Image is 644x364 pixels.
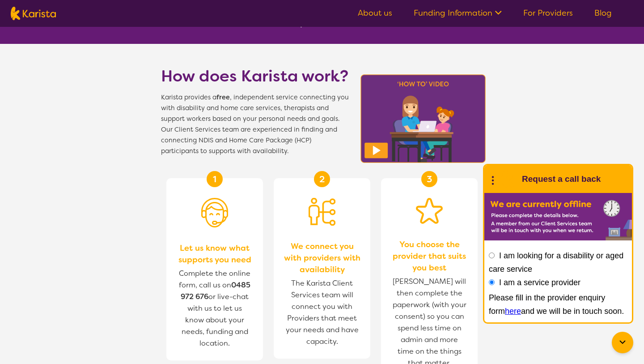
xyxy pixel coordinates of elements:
[283,275,361,350] span: The Karista Client Services team will connect you with Providers that meet your needs and have ca...
[484,193,632,240] img: Karista offline chat form to request call back
[11,7,56,20] img: Karista logo
[390,239,469,274] span: You choose the provider that suits you best
[416,198,443,224] img: Star icon
[522,172,601,186] h1: Request a call back
[421,171,437,187] div: 3
[523,8,573,18] a: For Providers
[161,65,349,87] h1: How does Karista work?
[499,278,580,287] label: I am a service provider
[414,8,502,18] a: Funding Information
[207,171,223,187] div: 1
[594,8,612,18] a: Blog
[161,92,349,157] span: Karista provides a , independent service connecting you with disability and home care services, t...
[505,307,521,316] a: here
[358,8,392,18] a: About us
[216,93,230,102] b: free
[489,251,623,274] label: I am looking for a disability or aged care service
[489,291,627,318] div: Please fill in the provider enquiry form and we will be in touch soon.
[309,198,335,226] img: Person being matched to services icon
[499,170,517,188] img: Karista
[358,72,488,166] img: Karista video
[283,240,361,275] span: We connect you with providers with availability
[314,171,330,187] div: 2
[179,269,250,348] span: Complete the online form, call us on or live-chat with us to let us know about your needs, fundin...
[175,242,254,266] span: Let us know what supports you need
[201,198,228,227] img: Person with headset icon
